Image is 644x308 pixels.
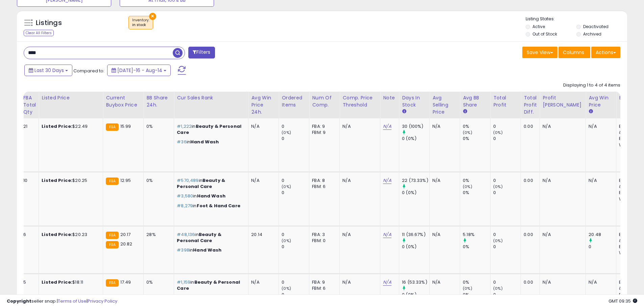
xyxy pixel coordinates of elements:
span: 2025-09-14 09:35 GMT [609,298,637,304]
div: 0 [282,190,309,196]
small: (0%) [493,238,503,243]
div: 6 [23,232,34,238]
div: 0 [282,123,309,129]
div: Displaying 1 to 4 of 4 items [563,82,620,89]
small: FBA [106,279,118,287]
b: Listed Price: [42,177,72,184]
p: in [177,193,243,199]
div: N/A [432,279,455,285]
label: Out of Stock [532,31,557,37]
div: 0 [282,279,309,285]
div: Avg BB Share [463,94,487,109]
span: #570,489 [177,177,198,184]
small: FBA [106,123,118,131]
small: Avg Win Price. [589,109,593,115]
span: Hand Wash [193,247,221,253]
button: Last 30 Days [24,65,72,76]
button: Filters [188,47,215,58]
div: 0 [493,232,521,238]
small: (0%) [493,286,503,291]
span: #8,279 [177,203,193,209]
p: in [177,247,243,253]
a: N/A [383,123,391,130]
div: Brand [619,94,636,101]
div: 0% [463,136,490,142]
b: Listed Price: [42,123,72,129]
div: N/A [543,123,580,129]
strong: Copyright [7,298,31,304]
div: Note [383,94,396,101]
div: 0% [463,123,490,129]
span: #1,159 [177,279,190,285]
div: 20.48 [589,232,616,238]
div: Num of Comp. [312,94,337,109]
small: (0%) [282,286,291,291]
span: Compared to: [73,68,104,74]
div: Avg Selling Price [432,94,457,116]
b: Listed Price: [42,231,72,238]
div: 0 [282,244,309,250]
div: Bath & Body Works [619,232,633,256]
div: N/A [251,279,273,285]
small: FBA [106,177,118,185]
span: #36 [177,139,186,145]
div: 0% [463,244,490,250]
div: Cur Sales Rank [177,94,245,101]
div: BB Share 24h. [146,94,171,109]
div: N/A [251,123,273,129]
span: Inventory : [132,18,149,28]
label: Deactivated [583,24,609,29]
small: (0%) [463,286,472,291]
div: Listed Price [42,94,100,101]
p: in [177,177,243,190]
div: 0 [282,232,309,238]
div: 10 [23,177,34,184]
div: Ordered Items [282,94,306,109]
span: Beauty & Personal Care [177,177,225,190]
div: 0 [493,244,521,250]
div: 0 (0%) [402,244,429,250]
span: Beauty & Personal Care [177,123,241,136]
div: 5.18% [463,232,490,238]
span: Hand Wash [190,139,219,145]
div: Total Profit Diff. [524,94,537,116]
div: FBA: 9 [312,123,334,129]
div: FBM: 9 [312,129,334,136]
div: $20.23 [42,232,98,238]
div: N/A [432,232,455,238]
a: N/A [383,177,391,184]
button: Columns [558,47,590,58]
div: 0 (0%) [402,136,429,142]
div: Days In Stock [402,94,427,109]
button: [DATE]-16 - Aug-14 [107,65,171,76]
small: (0%) [493,130,503,135]
div: FBM: 6 [312,285,334,291]
div: N/A [543,232,580,238]
div: Avg Win Price [589,94,613,109]
h5: Listings [36,18,62,28]
button: × [149,13,156,20]
div: 0 [493,279,521,285]
div: N/A [589,177,611,184]
span: #48,136 [177,231,195,238]
div: FBM: 6 [312,184,334,190]
span: 20.82 [120,241,133,247]
div: N/A [342,123,375,129]
div: N/A [432,177,455,184]
div: 0.00 [524,232,534,238]
div: 21 [23,123,34,129]
small: (0%) [493,184,503,189]
div: N/A [589,123,611,129]
div: N/A [342,177,375,184]
small: (0%) [282,130,291,135]
div: Clear All Filters [24,30,54,36]
small: (0%) [282,184,291,189]
div: N/A [543,279,580,285]
p: in [177,232,243,244]
div: seller snap | | [7,298,117,305]
div: $20.25 [42,177,98,184]
small: Avg BB Share. [463,109,467,115]
small: (0%) [282,238,291,243]
a: Privacy Policy [88,298,117,304]
div: FBA Total Qty [23,94,36,116]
